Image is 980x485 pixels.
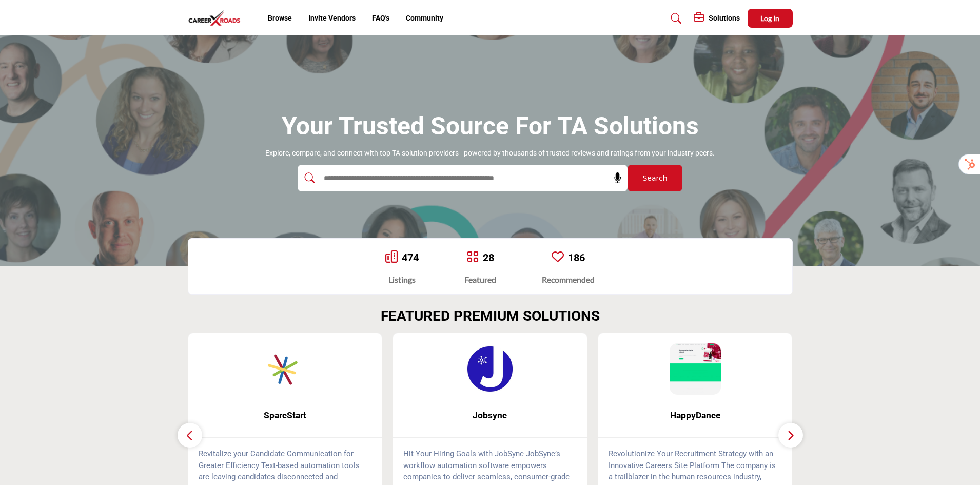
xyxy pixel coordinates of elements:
div: Recommended [542,274,595,286]
b: SparcStart [204,402,367,429]
b: Jobsync [408,402,572,429]
img: Site Logo [188,10,246,27]
h1: Your Trusted Source for TA Solutions [282,110,699,142]
div: Solutions [694,12,740,25]
a: 474 [402,251,419,264]
button: Log In [748,9,793,28]
a: HappyDance [598,402,792,429]
p: Explore, compare, and connect with top TA solution providers - powered by thousands of trusted re... [265,148,715,159]
a: 28 [483,251,494,264]
div: Listings [385,274,419,286]
a: SparcStart [188,402,382,429]
img: SparcStart [259,343,310,395]
a: Jobsync [393,402,587,429]
a: Community [406,14,443,22]
a: Search [661,10,688,27]
span: Search [642,173,667,184]
a: FAQ's [372,14,389,22]
span: Log In [760,14,779,23]
span: Jobsync [408,409,572,422]
a: Invite Vendors [308,14,356,22]
button: Search [628,165,682,191]
img: HappyDance [670,343,721,395]
div: Featured [464,274,496,286]
b: HappyDance [614,402,777,429]
a: Browse [268,14,292,22]
a: Go to Featured [466,250,479,265]
span: HappyDance [614,409,777,422]
h2: FEATURED PREMIUM SOLUTIONS [381,307,600,325]
h5: Solutions [709,13,740,23]
span: SparcStart [204,409,367,422]
img: Jobsync [464,343,516,395]
a: Go to Recommended [552,250,564,265]
a: 186 [568,251,585,264]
